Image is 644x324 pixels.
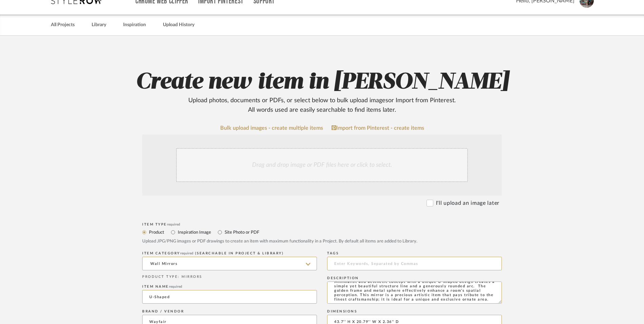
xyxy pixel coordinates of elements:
[142,238,502,245] div: Upload JPG/PNG images or PDF drawings to create an item with maximum functionality in a Project. ...
[327,309,502,313] div: Dimensions
[436,199,499,207] label: I'll upload an image later
[180,252,193,255] span: required
[163,20,194,30] a: Upload History
[142,228,502,236] mat-radio-group: Select item type
[183,96,461,115] div: Upload photos, documents or PDFs, or select below to bulk upload images or Import from Pinterest ...
[177,229,211,236] label: Inspiration Image
[142,251,317,255] div: ITEM CATEGORY
[142,257,317,270] input: Type a category to search and select
[142,222,502,227] div: Item Type
[148,229,164,236] label: Product
[167,223,180,226] span: required
[332,125,424,131] a: Import from Pinterest - create items
[106,69,538,115] h2: Create new item in [PERSON_NAME]
[142,309,317,313] div: Brand / Vendor
[327,251,502,255] div: Tags
[327,257,502,270] input: Enter Keywords, Separated by Commas
[220,125,323,131] a: Bulk upload images - create multiple items
[142,285,317,289] div: Item name
[92,20,106,30] a: Library
[123,20,146,30] a: Inspiration
[51,20,75,30] a: All Projects
[224,229,259,236] label: Site Photo or PDF
[178,275,202,278] span: : MIRRORS
[169,285,182,288] span: required
[142,290,317,304] input: Enter Name
[327,276,502,280] div: Description
[142,274,317,280] div: PRODUCT TYPE
[195,252,284,255] span: (Searchable in Project & Library)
